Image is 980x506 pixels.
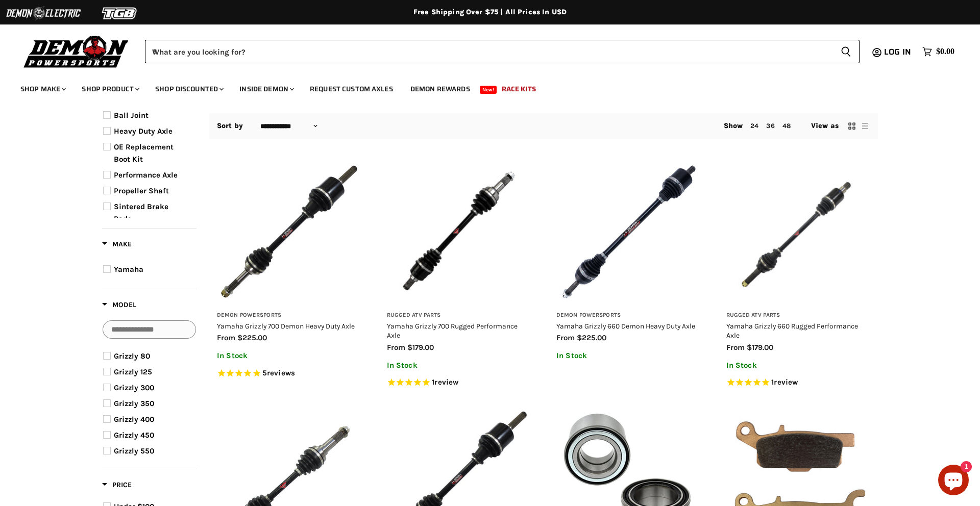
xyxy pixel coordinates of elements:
span: Heavy Duty Axle [114,127,173,136]
a: Yamaha Grizzly 700 Rugged Performance Axle [387,322,518,339]
span: Model [102,300,136,309]
span: OE Replacement Boot Kit [114,142,174,164]
span: Log in [884,45,911,58]
label: Sort by [217,122,243,130]
span: Grizzly 550 [114,446,154,456]
span: from [217,333,235,342]
img: Demon Electric Logo 2 [5,4,82,23]
ul: Main menu [13,74,952,99]
h1: Grizzly [209,83,878,100]
a: Yamaha Grizzly 660 Rugged Performance Axle [726,322,858,339]
nav: Collection utilities [209,113,878,139]
a: Yamaha Grizzly 660 Demon Heavy Duty Axle [556,322,695,330]
span: Yamaha [114,265,143,274]
a: Demon Rewards [403,79,478,99]
span: 1 reviews [432,377,458,387]
button: list view [860,121,870,131]
span: review [434,377,458,387]
span: Grizzly 450 [114,431,154,440]
a: Log in [879,47,917,57]
form: Product [145,40,860,63]
span: reviews [267,368,295,377]
span: Performance Axle [114,170,178,180]
button: Filter by Make [102,239,132,252]
p: In Stock [556,351,701,360]
button: grid view [847,121,857,131]
button: Filter by Model [102,300,136,313]
img: Yamaha Grizzly 700 Demon Heavy Duty Axle [217,160,361,305]
span: $225.00 [237,333,267,342]
button: Filter by Price [102,480,132,493]
img: Yamaha Grizzly 660 Demon Heavy Duty Axle [556,160,701,305]
a: $0.00 [917,44,960,59]
span: 5 reviews [262,368,295,377]
h3: Demon Powersports [217,312,361,319]
span: Rated 5.0 out of 5 stars 1 reviews [387,377,531,388]
span: from [387,343,405,352]
input: When autocomplete results are available use up and down arrows to review and enter to select [145,40,832,63]
a: Yamaha Grizzly 700 Demon Heavy Duty Axle [217,322,355,330]
img: Demon Powersports [20,33,132,69]
div: Free Shipping Over $75 | All Prices In USD [82,8,898,17]
p: In Stock [387,361,531,370]
a: Shop Product [74,79,145,99]
inbox-online-store-chat: Shopify online store chat [935,465,972,498]
a: Shop Make [13,79,72,99]
span: Grizzly 80 [114,351,150,361]
a: Request Custom Axles [302,79,401,99]
img: Yamaha Grizzly 700 Rugged Performance Axle [387,160,531,305]
span: review [774,377,798,387]
span: 1 reviews [771,377,798,387]
span: New! [480,86,497,94]
span: Sintered Brake Pads [114,202,168,223]
a: Shop Discounted [148,79,230,99]
span: Grizzly 125 [114,367,152,376]
button: Search [832,40,860,63]
h3: Rugged ATV Parts [387,312,531,319]
a: Race Kits [494,79,544,99]
a: 48 [782,122,791,130]
p: In Stock [217,351,361,360]
span: Make [102,240,132,248]
span: from [556,333,575,342]
span: Grizzly 350 [114,399,154,408]
h3: Demon Powersports [556,312,701,319]
span: from [726,343,745,352]
p: In Stock [726,361,871,370]
span: Rated 5.0 out of 5 stars 1 reviews [726,377,871,388]
span: Price [102,480,132,489]
span: $0.00 [936,47,954,57]
span: $179.00 [407,343,434,352]
h3: Rugged ATV Parts [726,312,871,319]
span: Grizzly 300 [114,383,154,392]
img: TGB Logo 2 [82,4,158,23]
span: View as [811,122,839,130]
a: 24 [750,122,758,130]
input: Search Options [103,320,196,339]
span: Show [724,121,743,130]
span: Grizzly 400 [114,415,154,424]
img: Yamaha Grizzly 660 Rugged Performance Axle [726,160,871,305]
span: Propeller Shaft [114,186,169,195]
span: Rated 4.6 out of 5 stars 5 reviews [217,368,361,379]
a: 36 [766,122,774,130]
span: $179.00 [747,343,773,352]
span: $225.00 [577,333,606,342]
a: Inside Demon [232,79,300,99]
span: Ball Joint [114,111,149,120]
